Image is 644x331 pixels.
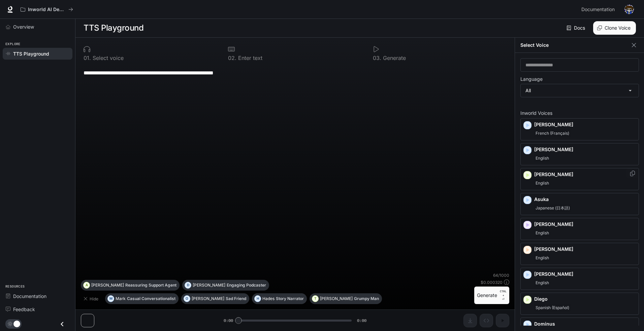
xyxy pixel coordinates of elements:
[534,279,550,287] span: English
[534,221,636,228] p: [PERSON_NAME]
[534,204,571,212] span: Japanese (日本語)
[500,289,507,297] p: CTRL +
[108,293,114,304] div: M
[520,111,639,115] p: Inworld Voices
[312,293,318,304] div: T
[534,246,636,253] p: [PERSON_NAME]
[534,171,636,178] p: [PERSON_NAME]
[534,271,636,277] p: [PERSON_NAME]
[13,293,46,300] span: Documentation
[622,3,636,16] button: User avatar
[182,280,269,291] button: D[PERSON_NAME]Engaging Podcaster
[624,5,634,14] img: User avatar
[534,146,636,153] p: [PERSON_NAME]
[81,293,102,304] button: Hide
[84,280,90,291] div: A
[381,55,406,61] p: Generate
[252,293,307,304] button: HHadesStory Narrator
[629,171,636,176] button: Copy Voice ID
[116,297,126,301] p: Mark
[3,48,72,60] a: TTS Playground
[84,21,143,35] h1: TTS Playground
[534,179,550,187] span: English
[262,297,275,301] p: Hades
[127,297,175,301] p: Casual Conversationalist
[236,55,262,61] p: Enter text
[13,50,49,57] span: TTS Playground
[354,297,379,301] p: Grumpy Man
[534,254,550,262] span: English
[500,289,507,301] p: ⏎
[91,283,124,287] p: [PERSON_NAME]
[534,129,571,137] span: French (Français)
[192,297,224,301] p: [PERSON_NAME]
[13,320,20,327] span: Dark mode toggle
[534,304,571,312] span: Spanish (Español)
[276,297,304,301] p: Story Narrator
[534,196,636,203] p: Asuka
[55,317,70,331] button: Close drawer
[181,293,249,304] button: O[PERSON_NAME]Sad Friend
[91,55,124,61] p: Select voice
[534,296,636,302] p: Diego
[310,293,382,304] button: T[PERSON_NAME]Grumpy Man
[520,77,543,81] p: Language
[320,297,353,301] p: [PERSON_NAME]
[373,55,381,61] p: 0 3 .
[105,293,179,304] button: MMarkCasual Conversationalist
[84,55,91,61] p: 0 1 .
[184,293,190,304] div: O
[579,3,620,16] a: Documentation
[255,293,261,304] div: H
[565,21,588,35] a: Docs
[185,280,191,291] div: D
[227,283,266,287] p: Engaging Podcaster
[581,5,615,14] span: Documentation
[3,303,72,315] a: Feedback
[474,287,509,304] button: GenerateCTRL +⏎
[481,279,503,285] p: $ 0.000320
[28,7,66,12] p: Inworld AI Demos
[534,154,550,162] span: English
[226,297,246,301] p: Sad Friend
[593,21,636,35] button: Clone Voice
[534,229,550,237] span: English
[534,121,636,128] p: [PERSON_NAME]
[18,3,76,16] button: All workspaces
[125,283,176,287] p: Reassuring Support Agent
[13,306,35,313] span: Feedback
[534,321,636,327] p: Dominus
[81,280,180,291] button: A[PERSON_NAME]Reassuring Support Agent
[228,55,236,61] p: 0 2 .
[521,84,639,97] div: All
[193,283,225,287] p: [PERSON_NAME]
[493,272,509,278] p: 64 / 1000
[13,23,34,30] span: Overview
[3,21,72,33] a: Overview
[3,290,72,302] a: Documentation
